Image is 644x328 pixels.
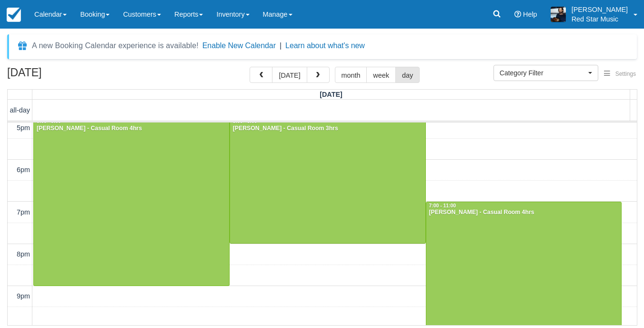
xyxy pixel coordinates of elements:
[429,203,456,208] span: 7:00 - 11:00
[7,67,128,84] h2: [DATE]
[10,106,30,114] span: all-day
[572,5,628,14] p: [PERSON_NAME]
[514,11,521,18] i: Help
[429,209,619,216] div: [PERSON_NAME] - Casual Room 4hrs
[615,71,636,77] span: Settings
[551,7,566,22] img: A1
[366,67,396,83] button: week
[17,166,30,174] span: 6pm
[17,208,30,216] span: 7pm
[7,8,21,22] img: checkfront-main-nav-mini-logo.png
[17,292,30,300] span: 9pm
[572,14,628,24] p: Red Star Music
[33,117,230,286] a: 5:00 - 9:00[PERSON_NAME] - Casual Room 4hrs
[320,91,342,98] span: [DATE]
[500,68,586,78] span: Category Filter
[230,117,426,244] a: 5:00 - 8:00[PERSON_NAME] - Casual Room 3hrs
[285,41,365,50] a: Learn about what's new
[395,67,420,83] button: day
[232,125,423,133] div: [PERSON_NAME] - Casual Room 3hrs
[523,10,537,18] span: Help
[493,65,598,81] button: Category Filter
[202,41,276,51] button: Enable New Calendar
[335,67,367,83] button: month
[36,125,227,133] div: [PERSON_NAME] - Casual Room 4hrs
[17,250,30,258] span: 8pm
[280,41,282,50] span: |
[272,67,307,83] button: [DATE]
[32,40,199,51] div: A new Booking Calendar experience is available!
[598,67,642,81] button: Settings
[17,124,30,132] span: 5pm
